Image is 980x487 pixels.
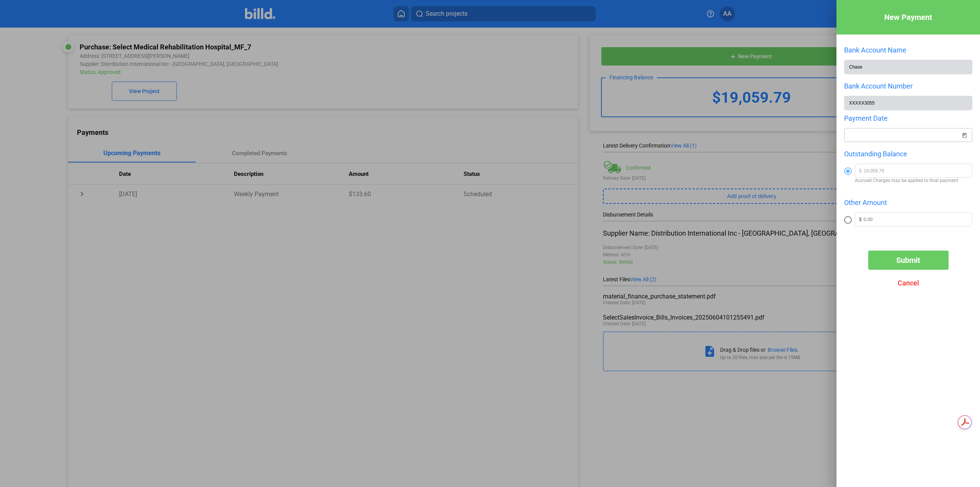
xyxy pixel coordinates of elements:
span: $ [855,164,864,177]
button: Open calendar [960,127,968,134]
button: Cancel [868,274,949,293]
div: Bank Account Name [844,46,972,54]
span: Submit [896,256,920,265]
span: Accrued Charges may be applied to final payment [855,178,972,183]
div: Bank Account Number [844,82,972,90]
input: 0.00 [864,164,972,175]
div: Payment Date [844,114,972,122]
span: Cancel [898,279,919,287]
input: 0.00 [864,213,972,224]
div: Outstanding Balance [844,150,972,158]
button: Submit [868,251,949,270]
div: Other Amount [844,198,972,207]
span: $ [855,213,864,226]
